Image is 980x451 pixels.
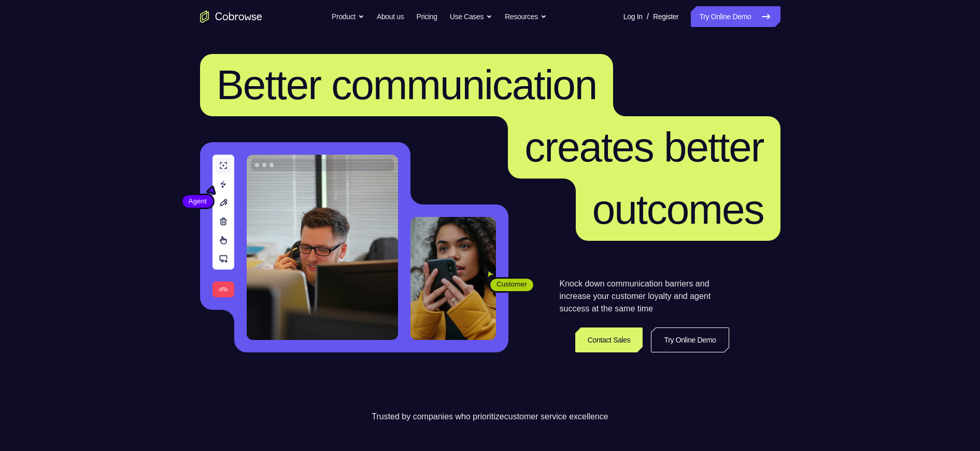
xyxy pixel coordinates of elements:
a: Pricing [416,6,437,27]
a: Go to the home page [200,10,262,23]
button: Use Cases [450,6,492,27]
a: Register [653,6,678,27]
button: Product [332,6,364,27]
img: A customer holding their phone [410,217,496,340]
span: Better communication [217,62,597,108]
a: About us [377,6,404,27]
span: / [647,10,649,23]
a: Log In [623,6,643,27]
p: Knock down communication barriers and increase your customer loyalty and agent success at the sam... [560,278,729,315]
span: creates better [524,124,763,170]
button: Resources [505,6,547,27]
img: A customer support agent talking on the phone [247,155,398,340]
a: Try Online Demo [651,327,729,352]
a: Try Online Demo [691,6,780,27]
a: Contact Sales [575,327,643,352]
span: outcomes [592,186,764,233]
span: customer service excellence [504,412,608,421]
